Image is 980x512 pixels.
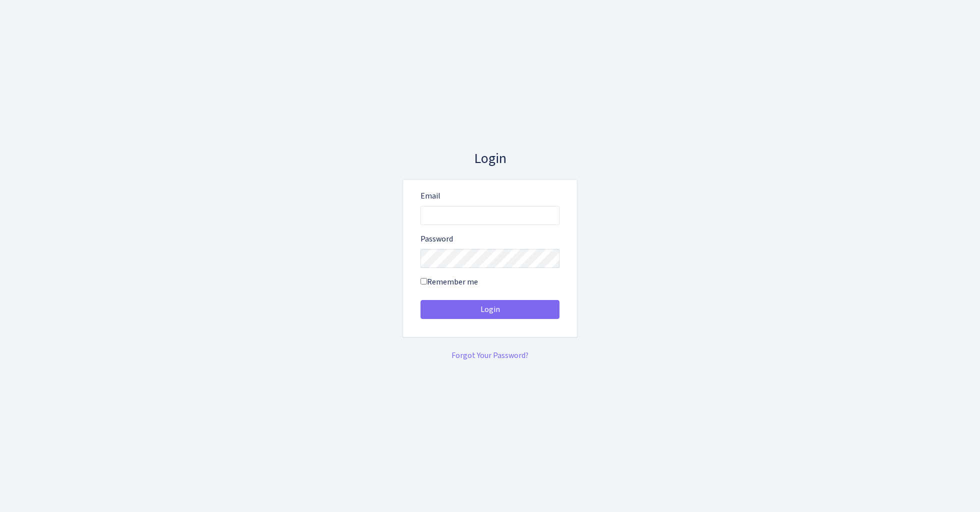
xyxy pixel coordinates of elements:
label: Remember me [420,276,478,288]
input: Remember me [420,278,427,284]
label: Email [420,190,440,202]
h3: Login [402,150,577,167]
a: Forgot Your Password? [451,350,528,361]
button: Login [420,300,559,319]
label: Password [420,233,453,245]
